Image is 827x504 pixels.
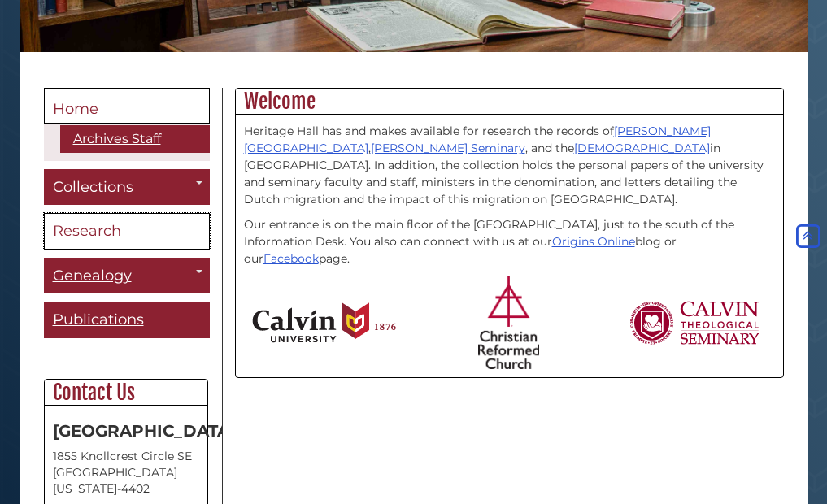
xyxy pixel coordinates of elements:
img: Calvin University [252,302,396,343]
address: 1855 Knollcrest Circle SE [GEOGRAPHIC_DATA][US_STATE]-4402 [53,448,199,497]
a: [DEMOGRAPHIC_DATA] [574,141,710,155]
a: Origins Online [552,234,635,249]
span: Research [53,222,121,240]
a: [PERSON_NAME] Seminary [371,141,525,155]
h2: Welcome [236,89,783,115]
span: Collections [53,178,133,196]
a: Archives Staff [60,125,210,153]
strong: [GEOGRAPHIC_DATA] [53,421,235,441]
a: Research [44,213,210,250]
span: Genealogy [53,267,132,285]
span: Home [53,100,98,118]
img: Christian Reformed Church [478,276,539,369]
p: Heritage Hall has and makes available for research the records of , , and the in [GEOGRAPHIC_DATA... [244,123,775,208]
p: Our entrance is on the main floor of the [GEOGRAPHIC_DATA], just to the south of the Information ... [244,216,775,267]
a: Back to Top [793,228,823,243]
a: Home [44,88,210,124]
a: Collections [44,169,210,206]
span: Publications [53,311,144,328]
a: Facebook [263,251,319,266]
a: Genealogy [44,258,210,294]
h2: Contact Us [45,380,207,406]
img: Calvin Theological Seminary [629,301,760,345]
a: Publications [44,302,210,338]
